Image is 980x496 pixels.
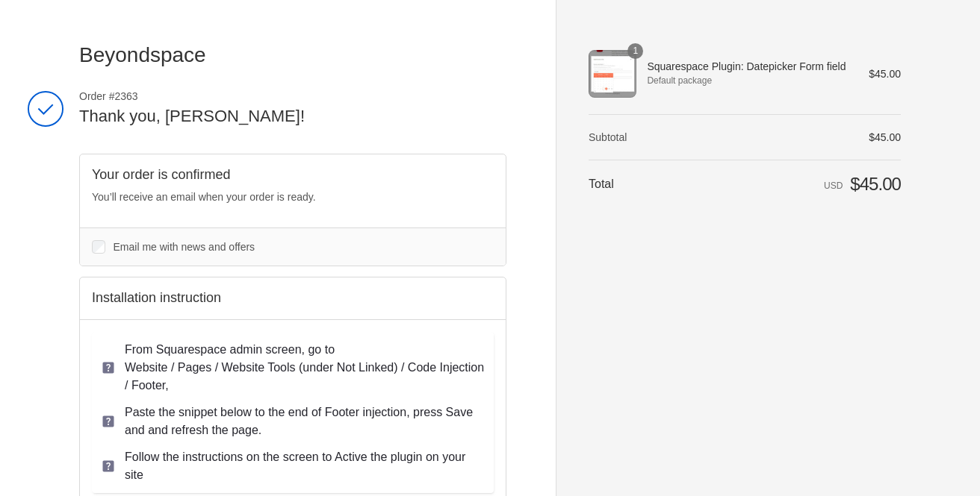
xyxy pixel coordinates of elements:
[589,178,614,190] span: Total
[627,43,643,59] span: 1
[79,90,506,103] span: Order #2363
[869,68,901,80] span: $45.00
[92,166,494,183] h2: Your order is confirmed
[589,131,680,144] th: Subtotal
[824,180,843,191] span: USD
[647,74,848,87] span: Default package
[79,43,206,66] span: Beyondspace
[92,189,494,205] p: You’ll receive an email when your order is ready.
[114,241,255,253] span: Email me with news and offers
[869,131,901,143] span: $45.00
[125,448,485,484] p: Follow the instructions on the screen to Active the plugin on your site
[647,60,848,73] span: Squarespace Plugin: Datepicker Form field
[850,174,901,194] span: $45.00
[589,50,636,98] img: Squarespace Plugin: Datepicker Form field - Default package
[92,289,494,307] h2: Installation instruction
[125,404,485,439] p: Paste the snippet below to the end of Footer injection, press Save and and refresh the page.
[79,106,506,128] h2: Thank you, [PERSON_NAME]!
[125,341,485,395] p: From Squarespace admin screen, go to Website / Pages / Website Tools (under Not Linked) / Code In...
